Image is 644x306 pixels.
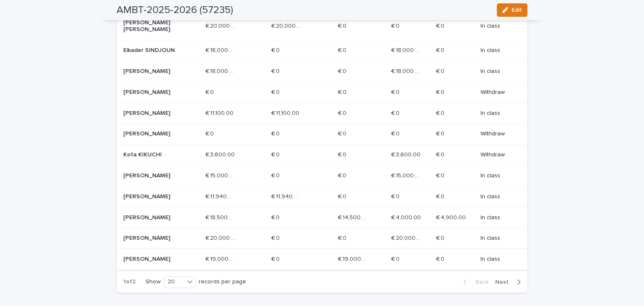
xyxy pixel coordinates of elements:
p: € 0 [205,129,216,137]
div: 20 [164,277,184,286]
p: € 19,000.00 [338,254,369,263]
p: € 18,000.00 [205,45,237,54]
p: Kota KIKUCHI [123,151,183,158]
p: € 0 [271,66,281,75]
p: € 18,500.00 [205,213,237,221]
p: In class [480,214,514,221]
p: € 0 [338,171,348,179]
p: € 0 [271,171,281,179]
p: [PERSON_NAME] [123,235,183,242]
p: € 0 [391,129,401,137]
p: € 0 [205,87,216,96]
p: € 0 [391,108,401,117]
p: € 14,500.00 [338,213,369,221]
tr: [PERSON_NAME]€ 0€ 0 € 0€ 0 € 0€ 0 € 0€ 0 € 0€ 0 Withdraw [117,82,527,103]
p: € 0 [436,45,446,54]
p: € 0 [436,150,446,158]
p: Withdraw [480,151,514,158]
p: In class [480,68,514,75]
p: € 0 [436,254,446,263]
p: € 18,000.00 [391,45,423,54]
p: € 0 [338,87,348,96]
p: € 0 [391,254,401,263]
p: [PERSON_NAME] [123,89,183,96]
p: In class [480,47,514,54]
p: € 0 [436,129,446,137]
p: € 0 [338,129,348,137]
p: records per page [199,278,246,285]
p: € 0 [271,233,281,242]
h2: AMBT-2025-2026 (57235) [117,4,233,16]
tr: [PERSON_NAME]€ 11,940.00€ 11,940.00 € 11,940.00€ 11,940.00 € 0€ 0 € 0€ 0 € 0€ 0 In class [117,186,527,207]
p: € 4,900.00 [436,213,467,221]
p: € 20,000.00 [391,233,423,242]
p: € 0 [271,87,281,96]
p: € 0 [436,108,446,117]
p: € 0 [436,21,446,30]
p: € 11,100.00 [205,108,235,117]
p: In class [480,193,514,200]
p: [PERSON_NAME] [123,172,183,179]
p: € 19,000.00 [205,254,237,263]
p: [PERSON_NAME] [123,214,183,221]
p: € 0 [391,87,401,96]
p: € 0 [436,233,446,242]
tr: [PERSON_NAME]€ 18,000.00€ 18,000.00 € 0€ 0 € 0€ 0 € 18,000.00€ 18,000.00 € 0€ 0 In class [117,61,527,82]
p: € 11,940.00 [205,192,237,200]
p: € 0 [338,192,348,200]
p: € 0 [436,87,446,96]
tr: [PERSON_NAME]€ 11,100.00€ 11,100.00 € 11,100.00€ 11,100.00 € 0€ 0 € 0€ 0 € 0€ 0 In class [117,103,527,124]
p: € 20,000.00 [205,21,237,30]
tr: Elkader SINDJOUN€ 18,000.00€ 18,000.00 € 0€ 0 € 0€ 0 € 18,000.00€ 18,000.00 € 0€ 0 In class [117,40,527,61]
p: € 0 [391,192,401,200]
p: € 11,940.00 [271,192,303,200]
p: € 20,000.00 [205,233,237,242]
p: € 0 [391,21,401,30]
p: € 0 [338,45,348,54]
p: € 15,000.00 [205,171,237,179]
p: € 0 [436,66,446,75]
p: € 0 [271,45,281,54]
button: Back [457,278,492,286]
p: In class [480,110,514,117]
p: Withdraw [480,89,514,96]
p: € 0 [338,66,348,75]
p: € 18,000.00 [205,66,237,75]
tr: [PERSON_NAME] [PERSON_NAME]€ 20,000.00€ 20,000.00 € 20,000.00€ 20,000.00 € 0€ 0 € 0€ 0 € 0€ 0 In ... [117,12,527,40]
p: € 0 [271,213,281,221]
p: In class [480,172,514,179]
button: Edit [497,3,527,17]
span: Back [470,279,488,285]
tr: [PERSON_NAME]€ 15,000.00€ 15,000.00 € 0€ 0 € 0€ 0 € 15,000.00€ 15,000.00 € 0€ 0 In class [117,165,527,186]
p: [PERSON_NAME] [123,130,183,137]
span: Next [495,279,514,285]
p: [PERSON_NAME] [123,68,183,75]
p: Show [145,278,161,285]
p: In class [480,256,514,263]
p: € 15,000.00 [391,171,423,179]
p: [PERSON_NAME] [123,193,183,200]
p: € 0 [338,21,348,30]
span: Edit [512,7,522,13]
p: € 18,000.00 [391,66,423,75]
p: [PERSON_NAME] [PERSON_NAME] [123,19,183,34]
p: € 0 [271,254,281,263]
p: € 0 [338,108,348,117]
p: € 0 [338,150,348,158]
p: € 0 [338,233,348,242]
tr: [PERSON_NAME]€ 19,000.00€ 19,000.00 € 0€ 0 € 19,000.00€ 19,000.00 € 0€ 0 € 0€ 0 In class [117,249,527,270]
button: Next [492,278,527,286]
p: Withdraw [480,130,514,137]
p: In class [480,23,514,30]
p: [PERSON_NAME] [123,110,183,117]
p: € 4,000.00 [391,213,423,221]
p: € 20,000.00 [271,21,303,30]
p: € 3,600.00 [205,150,236,158]
p: € 0 [271,150,281,158]
tr: [PERSON_NAME]€ 0€ 0 € 0€ 0 € 0€ 0 € 0€ 0 € 0€ 0 Withdraw [117,124,527,145]
p: € 11,100.00 [271,108,301,117]
p: [PERSON_NAME] [123,256,183,263]
p: € 0 [436,192,446,200]
p: Elkader SINDJOUN [123,47,183,54]
p: € 0 [436,171,446,179]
